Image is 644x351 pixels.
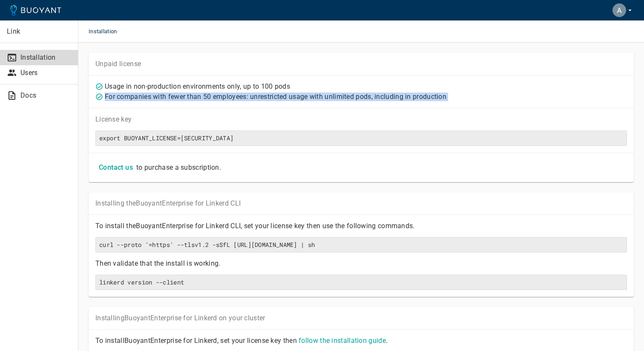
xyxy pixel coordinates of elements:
[99,134,623,142] h6: export BUOYANT_LICENSE=[SECURITY_DATA]
[95,199,627,208] p: Installing the Buoyant Enterprise for Linkerd CLI
[95,160,136,175] button: Contact us
[136,163,221,172] p: to purchase a subscription.
[95,336,627,345] p: To install Buoyant Enterprise for Linkerd, set your license key then .
[95,222,627,230] p: To install the Buoyant Enterprise for Linkerd CLI, set your license key then use the following co...
[95,115,627,124] p: License key
[7,27,71,36] p: Link
[95,60,627,68] p: Unpaid license
[20,91,71,100] p: Docs
[105,93,446,101] p: For companies with fewer than 50 employees: unrestricted usage with unlimited pods, including in ...
[89,20,127,43] span: Installation
[99,241,623,249] h6: curl --proto '=https' --tlsv1.2 -sSfL [URL][DOMAIN_NAME] | sh
[99,278,623,286] h6: linkerd version --client
[299,336,386,345] a: follow the installation guide
[105,82,290,91] p: Usage in non-production environments only, up to 100 pods
[99,163,133,172] h4: Contact us
[20,53,71,62] p: Installation
[95,259,627,268] p: Then validate that the install is working.
[20,69,71,77] p: Users
[95,314,627,322] p: Installing Buoyant Enterprise for Linkerd on your cluster
[612,3,626,17] img: Aamir Shehzad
